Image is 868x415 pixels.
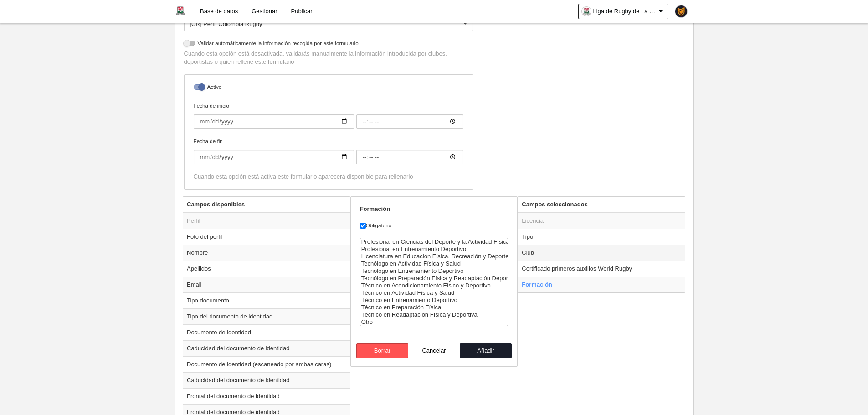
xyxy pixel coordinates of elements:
[360,275,508,282] option: Tecnólogo en Preparación Física y Readaptación Deportiva
[360,289,508,297] option: Técnico en Actividad Física y Salud
[183,340,350,356] td: Caducidad del documento de identidad
[408,343,460,358] button: Cancelar
[356,150,463,164] input: Fecha de fin
[183,356,350,372] td: Documento de identidad (escaneado por ambas caras)
[518,277,685,292] td: Formación
[183,245,350,261] td: Nombre
[360,297,508,304] option: Técnico en Entrenamiento Deportivo
[194,173,463,181] div: Cuando esta opción está activa este formulario aparecerá disponible para rellenarlo
[183,308,350,324] td: Tipo del documento de identidad
[356,114,463,129] input: Fecha de inicio
[518,213,685,229] td: Licencia
[360,282,508,289] option: Técnico en Acondicionamiento Físico y Deportivo
[360,221,508,230] label: Obligatorio
[183,324,350,340] td: Documento de identidad
[578,4,668,19] a: Liga de Rugby de La Guajira
[183,372,350,388] td: Caducidad del documento de identidad
[184,39,473,50] label: Validar automáticamente la información recogida por este formulario
[582,7,591,16] img: OaE6J2O1JVAt.30x30.jpg
[183,388,350,404] td: Frontal del documento de identidad
[360,260,508,267] option: Tecnólogo en Actividad Física y Salud
[518,197,685,213] th: Campos seleccionados
[356,343,408,358] button: Borrar
[360,304,508,311] option: Técnico en Preparación Física
[360,246,508,253] option: Profesional en Entrenamiento Deportivo
[518,261,685,277] td: Certificado primeros auxilios World Rugby
[183,229,350,245] td: Foto del perfil
[360,253,508,260] option: Licenciatura en Educación Física, Recreación y Deporte
[190,20,262,27] span: [CR] Perfil Colombia Rugby
[460,343,512,358] button: Añadir
[194,83,463,93] label: Activo
[360,267,508,275] option: Tecnólogo en Entrenamiento Deportivo
[360,311,508,318] option: Técnico en Readaptación Física y Deportiva
[194,137,463,164] label: Fecha de fin
[183,277,350,292] td: Email
[194,114,354,129] input: Fecha de inicio
[183,213,350,229] td: Perfil
[360,223,366,229] input: Obligatorio
[183,292,350,308] td: Tipo documento
[360,238,508,246] option: Profesional en Ciencias del Deporte y la Actividad Física
[183,261,350,277] td: Apellidos
[360,318,508,326] option: Otro
[518,229,685,245] td: Tipo
[184,50,473,66] p: Cuando esta opción está desactivada, validarás manualmente la información introducida por clubes,...
[593,7,657,16] span: Liga de Rugby de La Guajira
[675,5,687,17] img: PaK018JKw3ps.30x30.jpg
[518,245,685,261] td: Club
[183,197,350,213] th: Campos disponibles
[194,102,463,129] label: Fecha de inicio
[360,205,390,212] strong: Formación
[194,150,354,164] input: Fecha de fin
[175,5,186,16] img: Liga de Rugby de La Guajira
